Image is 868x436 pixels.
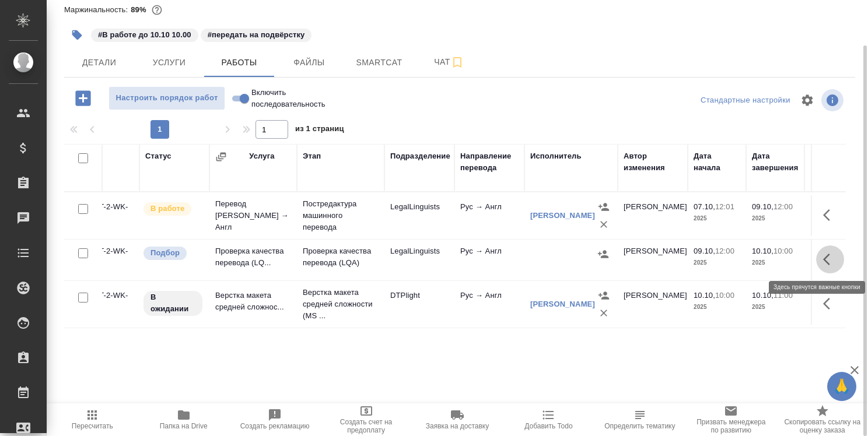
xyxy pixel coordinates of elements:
span: Добавить Todo [524,422,572,430]
td: LegalLinguists [384,240,454,280]
p: 89% [131,5,149,14]
span: Пересчитать [72,422,113,430]
td: LegalLinguists [384,195,454,236]
div: Направление перевода [460,150,519,174]
td: [PERSON_NAME] [618,195,688,236]
button: Добавить Todo [503,403,594,436]
p: 2025 [694,257,740,269]
div: Исполнитель выполняет работу [142,201,204,217]
p: 10.10, [752,291,773,300]
button: Добавить работу [67,86,99,110]
td: B_ALST-2-WK-003 [69,284,139,325]
div: Можно подбирать исполнителей [142,245,204,261]
button: Удалить [595,304,612,322]
span: передать на подвёрстку [199,29,313,39]
p: 10:00 [715,291,734,300]
p: Страница А4 [810,301,857,313]
p: слово [810,213,857,224]
span: Включить последовательность [251,87,325,110]
p: Постредактура машинного перевода [303,198,379,233]
div: Исполнитель назначен, приступать к работе пока рано [142,290,204,317]
button: 🙏 [827,372,856,401]
td: [PERSON_NAME] [618,284,688,325]
p: Подбор [150,247,180,259]
p: 13 [810,290,857,301]
p: 2025 [752,213,799,224]
button: Добавить тэг [64,22,90,48]
button: Заявка на доставку [412,403,503,436]
td: B_ALST-2-WK-001 [69,195,139,236]
button: Призвать менеджера по развитию [685,403,776,436]
p: 2 060 [810,201,857,213]
button: Удалить [595,216,612,233]
span: Чат [421,55,477,69]
div: Статус [145,150,171,162]
td: B_ALST-2-WK-004 [69,240,139,280]
button: Здесь прячутся важные кнопки [816,290,844,318]
p: В работе [150,203,184,215]
span: Призвать менеджера по развитию [692,418,769,434]
button: Назначить [595,287,612,304]
button: Определить тематику [594,403,685,436]
svg: Подписаться [450,55,464,69]
span: Посмотреть информацию [821,89,846,111]
div: Исполнитель [530,150,582,162]
div: Подразделение [390,150,450,162]
div: split button [698,92,793,110]
span: Работы [211,55,267,70]
span: В работе до 10.10 10.00 [90,29,199,39]
span: Создать счет на предоплату [327,418,404,434]
p: 12:00 [715,247,734,255]
button: Сгруппировать [215,151,227,163]
span: Определить тематику [604,422,675,430]
p: В ожидании [150,291,195,315]
p: Верстка макета средней сложности (MS ... [303,287,379,322]
div: Дата завершения [752,150,799,174]
p: 12:01 [715,202,734,211]
p: Проверка качества перевода (LQA) [303,245,379,269]
span: Папка на Drive [160,422,208,430]
span: Файлы [281,55,337,70]
span: Настроить порядок работ [115,92,219,105]
span: 🙏 [832,374,852,399]
td: DTPlight [384,284,454,325]
p: 11:00 [773,291,793,300]
p: 10.10, [752,247,773,255]
div: Дата начала [694,150,740,174]
p: 2025 [694,301,740,313]
button: Папка на Drive [138,403,229,436]
p: Маржинальность: [64,5,131,14]
p: час [810,257,857,269]
p: 10.10, [694,291,715,300]
p: 2025 [694,213,740,224]
div: Автор изменения [624,150,682,174]
span: Настроить таблицу [793,86,821,114]
span: Заявка на доставку [426,422,489,430]
span: Создать рекламацию [240,422,310,430]
button: Настроить порядок работ [108,86,225,110]
p: 2025 [752,257,799,269]
td: Рус → Англ [454,284,524,325]
div: Услуга [249,150,274,162]
button: Скопировать ссылку на оценку заказа [777,403,868,436]
td: Верстка макета средней сложнос... [209,284,297,325]
button: 2103.20 RUB; [149,2,164,17]
td: [PERSON_NAME] [618,240,688,280]
p: #В работе до 10.10 10.00 [98,29,191,41]
div: Этап [303,150,321,162]
p: 12:00 [773,202,793,211]
span: Скопировать ссылку на оценку заказа [784,418,861,434]
span: Smartcat [351,55,407,70]
td: Проверка качества перевода (LQ... [209,240,297,280]
p: 07.10, [694,202,715,211]
a: [PERSON_NAME] [530,211,595,220]
p: 10:00 [773,247,793,255]
button: Создать счет на предоплату [320,403,411,436]
button: Назначить [595,198,612,216]
div: Общий объем [810,150,857,174]
span: из 1 страниц [295,122,344,139]
button: Пересчитать [47,403,138,436]
p: 2025 [752,301,799,313]
td: Перевод [PERSON_NAME] → Англ [209,192,297,239]
p: 09.10, [694,247,715,255]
